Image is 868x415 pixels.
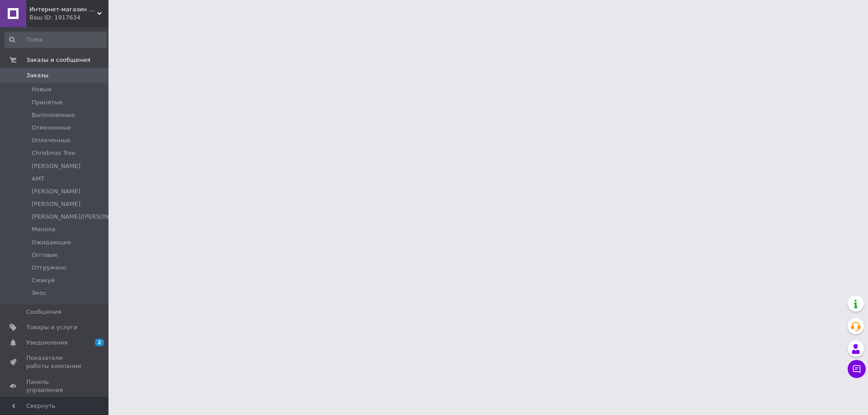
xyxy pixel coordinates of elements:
[32,264,66,272] span: Отгружено
[26,71,48,79] span: Заказы
[32,85,52,93] span: Новые
[32,200,80,208] span: [PERSON_NAME]
[29,5,97,14] span: Интернет-магазин электро-бытовых товаров "Восторг"
[32,124,71,132] span: Отмененные
[26,308,61,316] span: Сообщения
[32,251,58,259] span: Оптовик
[32,111,75,119] span: Выполненные
[32,98,63,107] span: Принятые
[5,32,107,48] input: Поиск
[32,162,80,170] span: [PERSON_NAME]
[26,378,84,394] span: Панель управления
[95,339,104,346] span: 2
[32,149,75,157] span: Christmas Tree
[32,289,46,297] span: Экос
[32,175,44,183] span: АМТ
[29,14,108,22] div: Ваш ID: 1917634
[26,323,77,331] span: Товары и услуги
[32,187,80,196] span: [PERSON_NAME]
[32,238,71,247] span: Ожидающие
[26,339,67,347] span: Уведомления
[848,360,866,378] button: Чат с покупателем
[32,213,131,221] span: [PERSON_NAME]/[PERSON_NAME]
[26,354,84,370] span: Показатели работы компании
[26,56,90,64] span: Заказы и сообщения
[32,276,55,284] span: Смакуй
[32,136,71,145] span: Оплаченные
[32,225,55,233] span: Минола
